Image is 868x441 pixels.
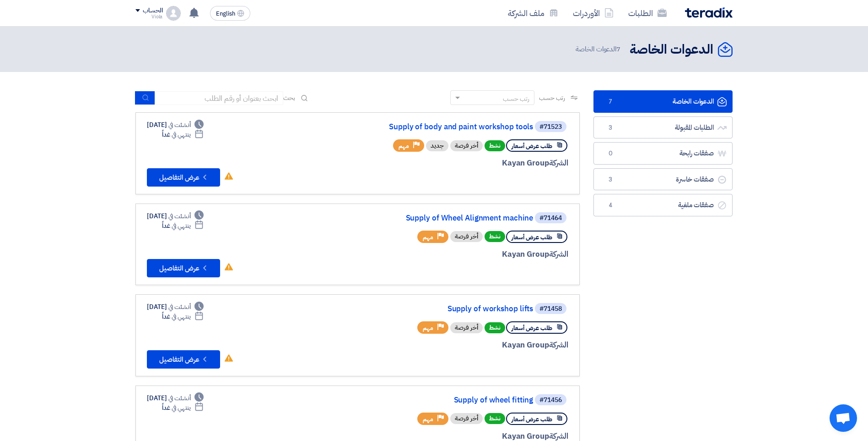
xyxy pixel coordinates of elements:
[512,142,552,150] span: طلب عرض أسعار
[147,393,204,403] div: [DATE]
[172,403,190,413] span: ينتهي في
[485,322,505,333] span: نشط
[350,214,533,222] a: Supply of Wheel Alignment machine
[348,248,568,260] div: Kayan Group
[348,339,568,351] div: Kayan Group
[423,233,433,242] span: مهم
[450,140,483,151] div: أخر فرصة
[485,231,505,242] span: نشط
[348,157,568,169] div: Kayan Group
[450,322,483,333] div: أخر فرصة
[605,123,616,132] span: 3
[549,339,569,351] span: الشركة
[147,120,204,130] div: [DATE]
[172,130,190,139] span: ينتهي في
[162,130,204,139] div: غداً
[147,350,220,369] button: عرض التفاصيل
[549,248,569,260] span: الشركة
[616,44,620,54] span: 7
[593,90,733,113] a: الدعوات الخاصة7
[162,403,204,413] div: غداً
[576,44,622,55] span: الدعوات الخاصة
[630,41,713,59] h2: الدعوات الخاصة
[168,211,190,221] span: أنشئت في
[135,14,162,19] div: Viola
[350,396,533,404] a: Supply of wheel fitting
[605,149,616,158] span: 0
[450,231,483,242] div: أخر فرصة
[549,157,569,169] span: الشركة
[685,7,733,18] img: Teradix logo
[605,97,616,106] span: 7
[423,415,433,424] span: مهم
[162,221,204,231] div: غداً
[399,142,409,150] span: مهم
[426,140,448,151] div: جديد
[143,7,162,15] div: الحساب
[147,259,220,277] button: عرض التفاصيل
[162,312,204,321] div: غداً
[593,142,733,165] a: صفقات رابحة0
[593,194,733,216] a: صفقات ملغية4
[512,324,552,332] span: طلب عرض أسعار
[450,413,483,424] div: أخر فرصة
[512,233,552,242] span: طلب عرض أسعار
[216,11,235,17] span: English
[147,168,220,187] button: عرض التفاصيل
[485,413,505,424] span: نشط
[539,93,565,103] span: رتب حسب
[593,116,733,139] a: الطلبات المقبولة3
[168,120,190,130] span: أنشئت في
[539,215,562,221] div: #71464
[147,211,204,221] div: [DATE]
[155,91,283,105] input: ابحث بعنوان أو رقم الطلب
[621,2,674,24] a: الطلبات
[605,175,616,184] span: 3
[350,123,533,131] a: Supply of body and paint workshop tools
[512,415,552,424] span: طلب عرض أسعار
[830,404,857,432] div: Open chat
[593,168,733,191] a: صفقات خاسرة3
[423,324,433,332] span: مهم
[501,2,566,24] a: ملف الشركة
[168,393,190,403] span: أنشئت في
[210,6,250,21] button: English
[166,6,181,21] img: profile_test.png
[539,397,562,403] div: #71456
[168,302,190,312] span: أنشئت في
[147,302,204,312] div: [DATE]
[485,140,505,151] span: نشط
[503,94,529,104] div: رتب حسب
[605,201,616,210] span: 4
[566,2,621,24] a: الأوردرات
[539,306,562,312] div: #71458
[350,305,533,313] a: Supply of workshop lifts
[283,93,295,103] span: بحث
[172,312,190,321] span: ينتهي في
[539,124,562,130] div: #71523
[172,221,190,231] span: ينتهي في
